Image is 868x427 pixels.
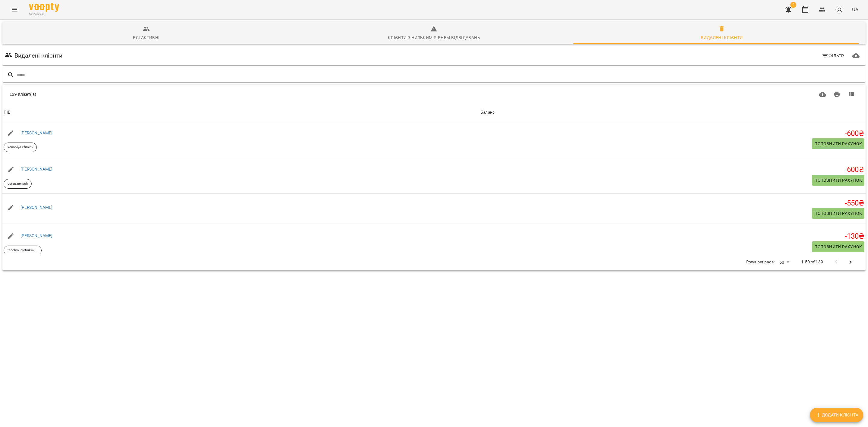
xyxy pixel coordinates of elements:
h5: -550 ₴ [480,199,864,208]
h6: Видалені клієнти [14,51,62,60]
button: Фільтр [819,50,847,61]
button: Поповнити рахунок [812,241,864,252]
span: UA [852,6,858,13]
div: Баланс [480,109,495,116]
span: 4 [790,2,796,8]
img: avatar_s.png [835,5,844,14]
button: Поповнити рахунок [812,138,864,149]
div: 139 Клієнт(ів) [10,91,426,97]
button: Поповнити рахунок [812,175,864,186]
div: Всі активні [133,34,159,41]
span: Поповнити рахунок [814,243,862,250]
button: Завантажити CSV [815,87,830,102]
div: ostap.nenych [4,179,32,189]
div: Sort [4,109,11,116]
p: ostap.nenych [8,181,28,187]
div: Клієнти з низьким рівнем відвідувань [388,34,480,41]
a: [PERSON_NAME] [20,205,53,210]
span: Поповнити рахунок [814,177,862,184]
a: [PERSON_NAME] [20,167,53,171]
a: [PERSON_NAME] [20,233,53,238]
p: 1-50 of 139 [801,259,823,265]
button: Поповнити рахунок [812,208,864,219]
div: 50 [777,258,791,267]
button: Вигляд колонок [844,87,858,102]
button: UA [850,4,861,15]
div: Sort [480,109,495,116]
button: Next Page [843,255,858,269]
h5: -600 ₴ [480,165,864,174]
span: Поповнити рахунок [814,210,862,217]
h5: -130 ₴ [480,232,864,241]
span: Баланс [480,109,864,116]
span: Фільтр [822,52,844,59]
div: ПІБ [4,109,11,116]
img: Voopty Logo [29,3,59,12]
button: Друк [830,87,844,102]
a: [PERSON_NAME] [20,130,53,135]
div: tanchyk.plotnikova47 [4,246,42,255]
span: Поповнити рахунок [814,140,862,147]
div: konoplya.efim26 [4,143,37,152]
p: tanchyk.plotnikova47 [8,248,38,253]
button: Menu [7,2,22,17]
h5: -600 ₴ [480,129,864,138]
p: konoplya.efim26 [8,145,33,150]
div: Видалені клієнти [701,34,743,41]
div: Table Toolbar [2,85,866,104]
span: For Business [29,12,59,16]
span: ПІБ [4,109,478,116]
p: Rows per page: [746,259,775,265]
